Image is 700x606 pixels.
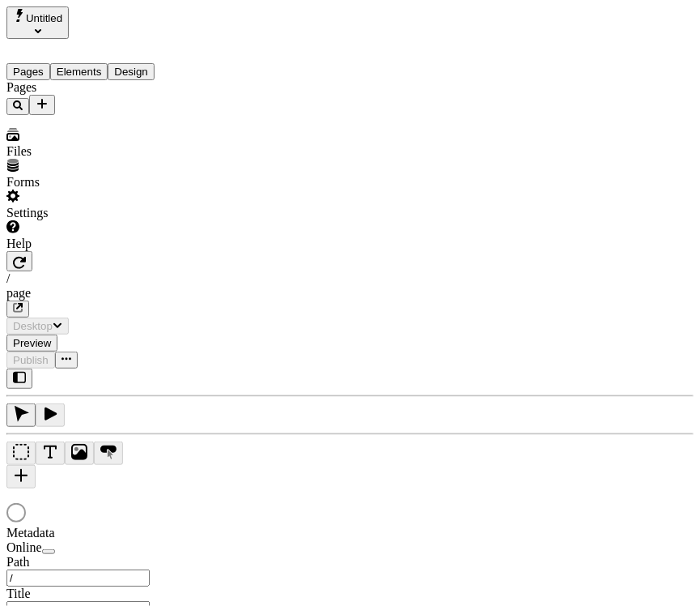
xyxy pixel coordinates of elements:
[6,442,36,465] button: Box
[6,80,201,95] div: Pages
[13,320,53,332] span: Desktop
[6,526,201,540] div: Metadata
[13,354,49,366] span: Publish
[65,442,94,465] button: Image
[6,175,201,190] div: Forms
[6,237,201,251] div: Help
[29,95,55,115] button: Add new
[6,335,57,352] button: Preview
[50,63,108,80] button: Elements
[26,12,62,24] span: Untitled
[6,144,201,159] div: Files
[6,286,694,301] div: page
[94,442,123,465] button: Button
[13,337,51,349] span: Preview
[6,6,69,39] button: Select site
[6,318,69,335] button: Desktop
[108,63,155,80] button: Design
[6,352,55,369] button: Publish
[6,540,42,554] span: Online
[6,271,694,286] div: /
[36,442,65,465] button: Text
[6,63,50,80] button: Pages
[6,555,29,569] span: Path
[6,587,31,600] span: Title
[6,206,201,220] div: Settings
